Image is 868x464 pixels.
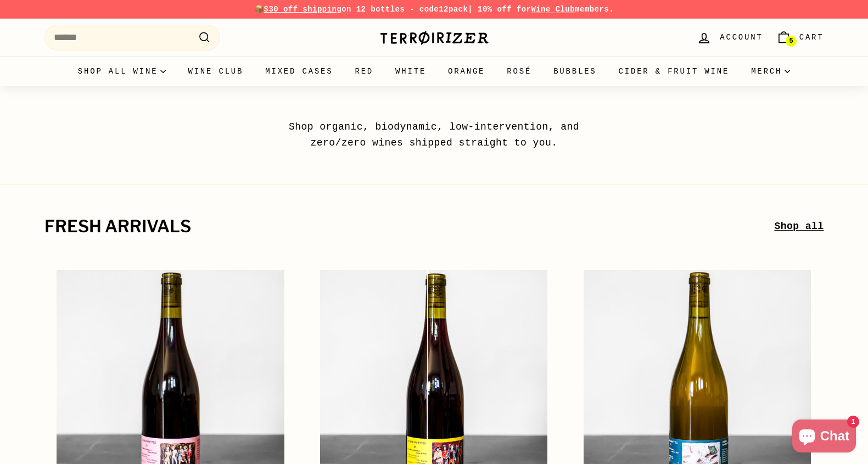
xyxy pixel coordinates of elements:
[740,57,801,86] summary: Merch
[531,5,575,14] a: Wine Club
[799,31,824,43] span: Cart
[264,119,604,151] p: Shop organic, biodynamic, low-intervention, and zero/zero wines shipped straight to you.
[720,31,763,43] span: Account
[690,21,769,54] a: Account
[789,37,793,45] span: 5
[23,57,846,86] div: Primary
[770,21,831,54] a: Cart
[439,5,468,14] strong: 12pack
[437,57,496,86] a: Orange
[542,57,607,86] a: Bubbles
[44,217,775,236] h2: fresh arrivals
[177,57,254,86] a: Wine Club
[608,57,741,86] a: Cider & Fruit Wine
[264,5,342,14] span: $30 off shipping
[496,57,542,86] a: Rosé
[44,3,824,15] p: 📦 on 12 bottles - code | 10% off for members.
[254,57,344,86] a: Mixed Cases
[774,219,824,234] a: Shop all
[67,57,177,86] summary: Shop all wine
[344,57,384,86] a: Red
[384,57,437,86] a: White
[789,420,859,455] inbox-online-store-chat: Shopify online store chat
